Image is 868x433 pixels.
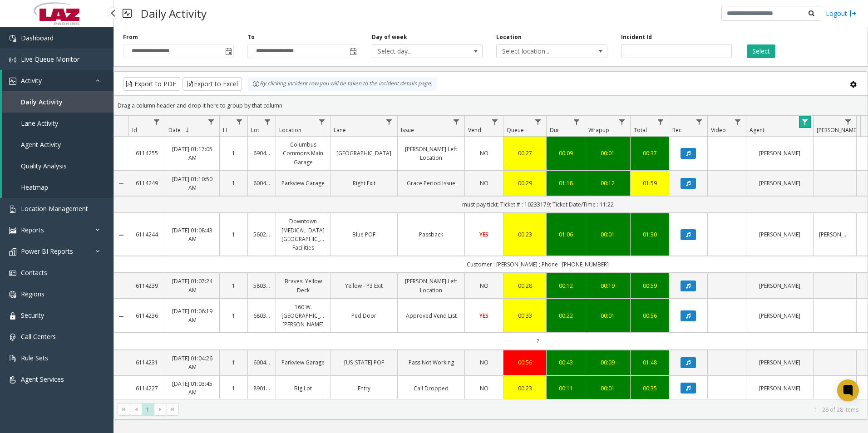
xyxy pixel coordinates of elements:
a: 00:59 [636,281,663,290]
a: 00:56 [636,311,663,320]
a: 600400 [253,179,270,187]
a: 560285 [253,230,270,239]
img: 'icon' [9,206,16,213]
a: 600400 [253,358,270,367]
img: 'icon' [9,312,16,320]
span: Location [279,126,301,134]
span: Dashboard [21,34,54,42]
span: Date [168,126,181,134]
a: Lot Filter Menu [261,116,274,128]
span: Rule Sets [21,354,48,362]
a: [DATE] 01:03:45 AM [171,379,214,397]
label: Day of week [372,33,407,41]
a: Rec. Filter Menu [693,116,705,128]
a: Parker Filter Menu [842,116,854,128]
a: 1 [225,281,242,290]
span: Dur [550,126,559,134]
a: 1 [225,384,242,393]
a: 6114255 [134,149,159,157]
a: Wrapup Filter Menu [616,116,628,128]
a: 00:09 [552,149,579,157]
a: 00:35 [636,384,663,393]
a: Heatmap [2,177,113,198]
span: Activity [21,76,42,85]
img: 'icon' [9,334,16,341]
a: 00:01 [591,311,625,320]
h3: Daily Activity [136,2,211,25]
label: From [123,33,138,41]
span: Call Centers [21,332,56,341]
span: Lot [251,126,259,134]
img: logout [849,9,857,18]
span: Lane Activity [21,119,58,128]
a: Right Exit [336,179,392,187]
div: 00:23 [509,230,541,239]
a: Approved Vend List [403,311,459,320]
span: Contacts [21,268,47,277]
div: 00:27 [509,149,541,157]
span: Page 1 [142,403,154,416]
a: 6114249 [134,179,159,187]
span: Toggle popup [348,45,358,58]
div: By clicking Incident row you will be taken to the incident details page. [248,77,437,91]
a: 6114236 [134,311,159,320]
span: NO [480,359,488,366]
img: 'icon' [9,376,16,384]
a: 1 [225,149,242,157]
a: YES [470,311,498,320]
span: NO [480,149,488,157]
span: Select location... [497,45,585,58]
span: Regions [21,290,44,298]
a: [GEOGRAPHIC_DATA] [336,149,392,157]
a: Collapse Details [114,231,128,239]
img: pageIcon [123,2,132,25]
a: Columbus Commons Main Garage [281,140,325,167]
img: 'icon' [9,78,16,85]
a: Downtown [MEDICAL_DATA][GEOGRAPHIC_DATA] Facilities [281,217,325,252]
a: Date Filter Menu [205,116,217,128]
a: 00:22 [552,311,579,320]
span: Live Queue Monitor [21,55,79,64]
span: Daily Activity [21,98,63,106]
a: Collapse Details [114,313,128,320]
a: Activity [2,70,113,91]
a: 00:56 [509,358,541,367]
a: Dur Filter Menu [571,116,583,128]
a: 00:11 [552,384,579,393]
a: [PERSON_NAME] Left Location [403,145,459,162]
a: Blue POF [336,230,392,239]
span: Reports [21,226,44,234]
a: 00:01 [591,149,625,157]
a: 00:19 [591,281,625,290]
a: Ped Door [336,311,392,320]
span: Rec. [672,126,683,134]
img: 'icon' [9,35,16,42]
a: 01:48 [636,358,663,367]
a: Pass Not Working [403,358,459,367]
a: [PERSON_NAME] [752,358,808,367]
span: Power BI Reports [21,247,73,256]
span: Lane [334,126,346,134]
a: NO [470,149,498,157]
span: Vend [468,126,481,134]
a: 1 [225,230,242,239]
a: Yellow - P3 Exit [336,281,392,290]
div: 00:28 [509,281,541,290]
a: Parkview Garage [281,358,325,367]
a: [PERSON_NAME] [752,149,808,157]
span: Agent Activity [21,140,61,149]
button: Export to Excel [182,77,242,91]
a: [DATE] 01:07:24 AM [171,277,214,294]
a: Queue Filter Menu [532,116,544,128]
a: Passback [403,230,459,239]
label: Incident Id [621,33,652,41]
a: 00:09 [591,358,625,367]
img: 'icon' [9,227,16,234]
a: Id Filter Menu [151,116,163,128]
span: H [223,126,227,134]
